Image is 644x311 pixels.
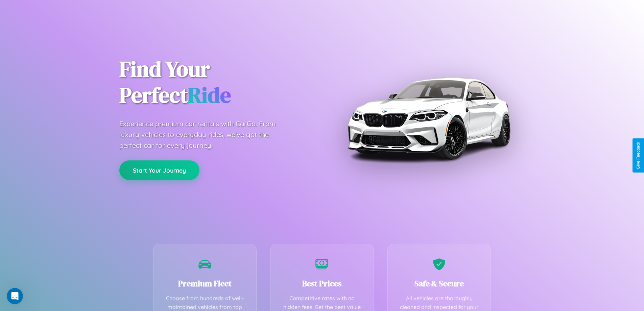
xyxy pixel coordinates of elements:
h3: Best Prices [281,278,363,289]
iframe: Intercom live chat [7,288,23,304]
h3: Safe & Secure [398,278,481,289]
img: Premium BMW car rental vehicle [344,34,513,203]
button: Start Your Journey [119,160,199,180]
div: Give Feedback [636,142,641,169]
span: Ride [188,80,231,110]
h3: Premium Fleet [164,278,246,289]
p: Experience premium car rentals with CarGo. From luxury vehicles to everyday rides, we've got the ... [119,118,288,151]
h1: Find Your Perfect [119,56,312,108]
